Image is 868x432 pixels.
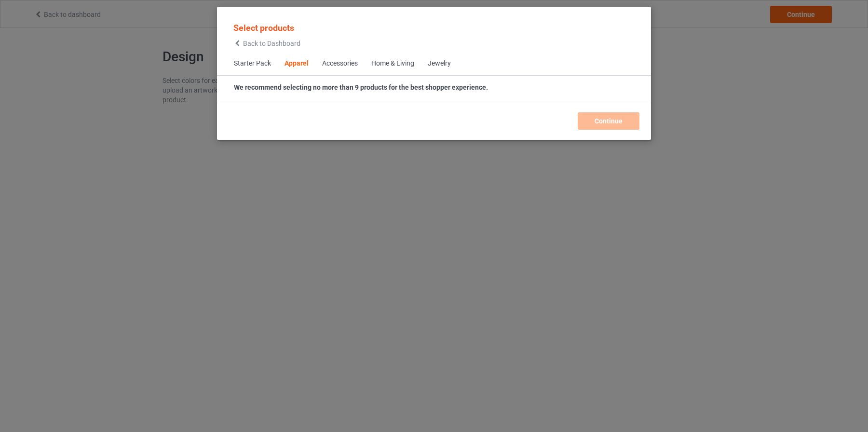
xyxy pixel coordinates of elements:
strong: We recommend selecting no more than 9 products for the best shopper experience. [234,83,488,91]
span: Back to Dashboard [243,40,300,47]
div: Accessories [322,59,358,68]
div: Apparel [285,59,309,68]
span: Starter Pack [227,52,278,75]
div: Jewelry [428,59,451,68]
div: Home & Living [371,59,414,68]
span: Select products [233,23,294,33]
